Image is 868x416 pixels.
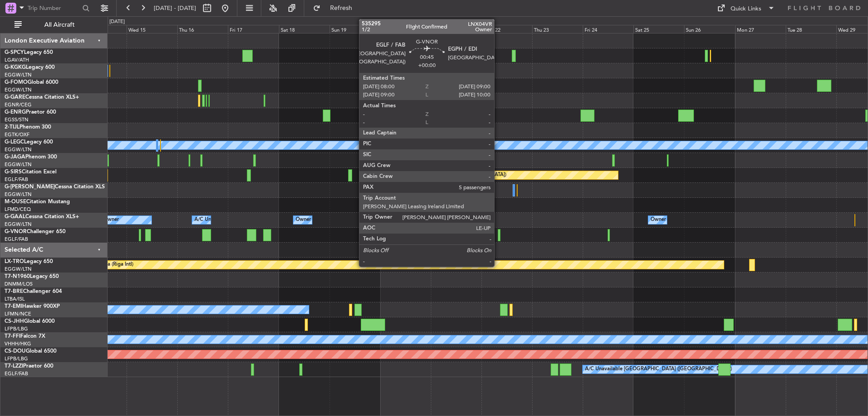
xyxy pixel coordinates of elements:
[5,355,28,362] a: LFPB/LBG
[5,363,53,369] a: T7-LZZIPraetor 600
[5,319,24,324] span: CS-JHH
[5,184,55,190] span: G-[PERSON_NAME]
[633,25,684,33] div: Sat 25
[5,65,55,70] a: G-KGKGLegacy 600
[5,154,25,160] span: G-JAGA
[5,176,28,183] a: EGLF/FAB
[5,101,32,108] a: EGNR/CEG
[5,146,32,153] a: EGGW/LTN
[296,213,311,227] div: Owner
[228,25,278,33] div: Fri 17
[684,25,735,33] div: Sun 26
[5,363,23,369] span: T7-LZZI
[532,25,583,33] div: Thu 23
[28,1,80,15] input: Trip Number
[5,80,58,85] a: G-FOMOGlobal 6000
[5,50,53,55] a: G-SPCYLegacy 650
[5,95,25,100] span: G-GARE
[5,206,31,213] a: LFMD/CEQ
[5,191,32,198] a: EGGW/LTN
[5,334,45,339] a: T7-FFIFalcon 7X
[5,370,28,377] a: EGLF/FAB
[5,169,57,175] a: G-SIRSCitation Excel
[712,1,779,15] button: Quick Links
[735,25,786,33] div: Mon 27
[177,25,228,33] div: Thu 16
[5,349,26,354] span: CS-DOU
[786,25,836,33] div: Tue 28
[5,259,53,264] a: LX-TROLegacy 650
[5,304,60,309] a: T7-EMIHawker 900XP
[5,319,55,324] a: CS-JHHGlobal 6000
[5,274,59,279] a: T7-N1960Legacy 650
[5,296,25,302] a: LTBA/ISL
[5,124,19,130] span: 2-TIJL
[5,304,22,309] span: T7-EMI
[5,289,62,294] a: T7-BREChallenger 604
[109,18,125,26] div: [DATE]
[5,161,32,168] a: EGGW/LTN
[651,213,666,227] div: Owner
[380,25,431,33] div: Mon 20
[194,213,232,227] div: A/C Unavailable
[24,22,95,28] span: All Aircraft
[431,25,481,33] div: Tue 21
[731,5,761,14] div: Quick Links
[5,311,31,317] a: LFMN/NCE
[309,1,363,15] button: Refresh
[5,139,24,145] span: G-LEGC
[5,221,32,228] a: EGGW/LTN
[5,131,29,138] a: EGTK/OXF
[5,229,27,234] span: G-VNOR
[5,110,26,115] span: G-ENRG
[330,25,380,33] div: Sun 19
[5,349,57,354] a: CS-DOUGlobal 6500
[5,229,66,234] a: G-VNORChallenger 650
[5,110,56,115] a: G-ENRGPraetor 600
[5,50,24,55] span: G-SPCY
[127,25,177,33] div: Wed 15
[5,334,20,339] span: T7-FFI
[5,86,32,93] a: EGGW/LTN
[583,25,633,33] div: Fri 24
[5,266,32,273] a: EGGW/LTN
[5,72,32,78] a: EGGW/LTN
[5,281,33,287] a: DNMM/LOS
[481,25,532,33] div: Wed 22
[279,25,330,33] div: Sat 18
[5,259,24,264] span: LX-TRO
[5,236,28,243] a: EGLF/FAB
[5,124,51,130] a: 2-TIJLPhenom 300
[5,214,79,220] a: G-GAALCessna Citation XLS+
[5,154,57,160] a: G-JAGAPhenom 300
[5,184,105,190] a: G-[PERSON_NAME]Cessna Citation XLS
[5,57,29,63] a: LGAV/ATH
[399,168,506,182] div: Planned Maint Oxford ([GEOGRAPHIC_DATA])
[585,363,732,376] div: A/C Unavailable [GEOGRAPHIC_DATA] ([GEOGRAPHIC_DATA])
[5,325,28,332] a: LFPB/LBG
[5,80,28,85] span: G-FOMO
[5,274,30,279] span: T7-N1960
[322,5,360,11] span: Refresh
[5,116,28,123] a: EGSS/STN
[5,169,22,175] span: G-SIRS
[5,95,79,100] a: G-GARECessna Citation XLS+
[5,214,25,220] span: G-GAAL
[5,340,31,347] a: VHHH/HKG
[5,289,23,294] span: T7-BRE
[5,199,70,205] a: M-OUSECitation Mustang
[104,213,119,227] div: Owner
[5,139,53,145] a: G-LEGCLegacy 600
[5,199,26,205] span: M-OUSE
[154,4,196,12] span: [DATE] - [DATE]
[10,18,98,32] button: All Aircraft
[5,65,26,70] span: G-KGKG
